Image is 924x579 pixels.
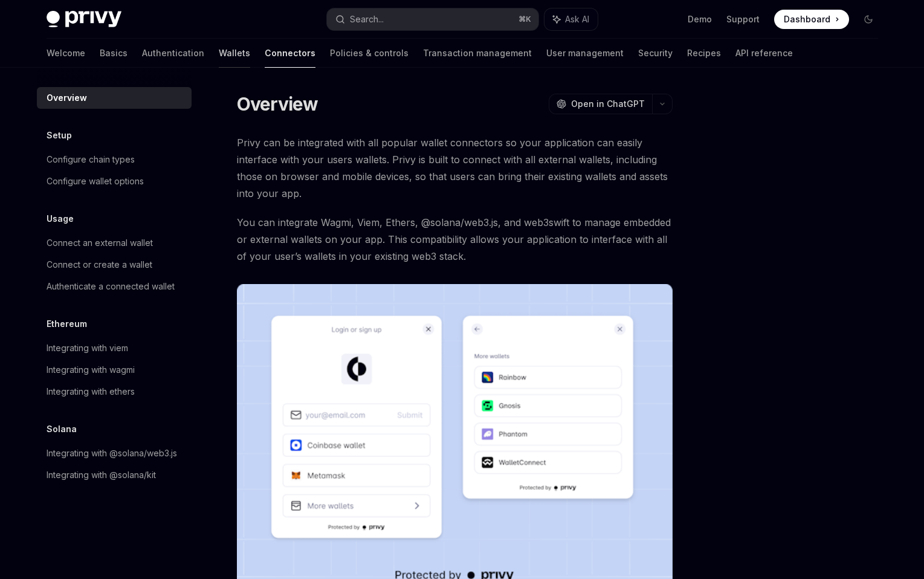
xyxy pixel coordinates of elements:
a: Configure chain types [37,149,192,170]
span: Ask AI [565,13,589,25]
a: Connect an external wallet [37,232,192,254]
div: Integrating with ethers [47,384,135,399]
a: User management [546,39,624,68]
span: You can integrate Wagmi, Viem, Ethers, @solana/web3.js, and web3swift to manage embedded or exter... [237,214,673,265]
div: Integrating with viem [47,341,128,355]
div: Search... [350,12,384,27]
a: Overview [37,87,192,109]
a: Policies & controls [330,39,409,68]
span: Open in ChatGPT [571,98,645,110]
a: Wallets [219,39,250,68]
button: Search...⌘K [327,8,538,30]
a: API reference [735,39,793,68]
a: Integrating with wagmi [37,359,192,381]
button: Ask AI [544,8,598,30]
div: Connect or create a wallet [47,257,152,272]
a: Integrating with @solana/kit [37,464,192,486]
span: Privy can be integrated with all popular wallet connectors so your application can easily interfa... [237,134,673,202]
h5: Setup [47,128,72,143]
span: Dashboard [784,13,830,25]
div: Connect an external wallet [47,236,153,250]
a: Integrating with ethers [37,381,192,403]
a: Demo [688,13,712,25]
div: Authenticate a connected wallet [47,279,175,294]
h5: Solana [47,422,77,436]
a: Dashboard [774,10,849,29]
a: Basics [100,39,128,68]
a: Security [638,39,673,68]
a: Recipes [687,39,721,68]
div: Integrating with wagmi [47,363,135,377]
a: Welcome [47,39,85,68]
a: Connect or create a wallet [37,254,192,276]
h5: Usage [47,212,74,226]
div: Integrating with @solana/kit [47,468,156,482]
a: Authenticate a connected wallet [37,276,192,297]
div: Integrating with @solana/web3.js [47,446,177,461]
button: Open in ChatGPT [549,94,652,114]
a: Authentication [142,39,204,68]
div: Overview [47,91,87,105]
a: Transaction management [423,39,532,68]
a: Connectors [265,39,315,68]
img: dark logo [47,11,121,28]
div: Configure wallet options [47,174,144,189]
button: Toggle dark mode [859,10,878,29]
span: ⌘ K [519,15,531,24]
h5: Ethereum [47,317,87,331]
a: Integrating with viem [37,337,192,359]
a: Integrating with @solana/web3.js [37,442,192,464]
h1: Overview [237,93,318,115]
a: Configure wallet options [37,170,192,192]
div: Configure chain types [47,152,135,167]
a: Support [726,13,760,25]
